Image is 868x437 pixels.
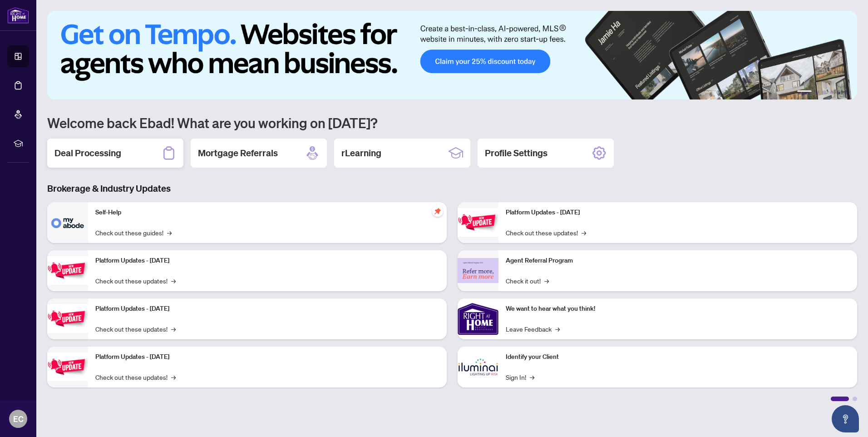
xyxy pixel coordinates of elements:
[95,208,439,218] p: Self-Help
[47,11,857,99] img: Slide 0
[506,304,850,314] p: We want to hear what you think!
[823,90,826,94] button: 3
[458,258,498,283] img: Agent Referral Program
[485,147,547,159] h2: Profile Settings
[95,256,439,266] p: Platform Updates - [DATE]
[555,324,560,334] span: →
[95,324,176,334] a: Check out these updates!→
[95,228,172,238] a: Check out these guides!→
[47,182,857,195] h3: Brokerage & Industry Updates
[167,228,172,238] span: →
[506,372,534,382] a: Sign In!→
[506,324,560,334] a: Leave Feedback→
[171,324,176,334] span: →
[530,372,534,382] span: →
[815,90,819,94] button: 2
[171,276,176,286] span: →
[47,114,857,131] h1: Welcome back Ebad! What are you working on [DATE]?
[95,304,439,314] p: Platform Updates - [DATE]
[7,7,29,24] img: logo
[458,347,498,387] img: Identify your Client
[95,372,176,382] a: Check out these updates!→
[95,352,439,362] p: Platform Updates - [DATE]
[171,372,176,382] span: →
[47,304,88,333] img: Platform Updates - July 21, 2025
[837,90,841,94] button: 5
[47,256,88,285] img: Platform Updates - September 16, 2025
[832,405,859,432] button: Open asap
[341,147,381,159] h2: rLearning
[458,208,498,237] img: Platform Updates - June 23, 2025
[506,256,850,266] p: Agent Referral Program
[432,206,443,217] span: pushpin
[506,208,850,218] p: Platform Updates - [DATE]
[582,228,586,238] span: →
[844,90,848,94] button: 6
[544,276,549,286] span: →
[506,352,850,362] p: Identify your Client
[458,298,498,339] img: We want to hear what you think!
[506,276,549,286] a: Check it out!→
[797,90,812,94] button: 1
[13,412,24,425] span: EC
[830,90,833,94] button: 4
[95,276,176,286] a: Check out these updates!→
[47,353,88,381] img: Platform Updates - July 8, 2025
[198,147,278,159] h2: Mortgage Referrals
[47,202,88,243] img: Self-Help
[506,228,586,238] a: Check out these updates!→
[54,147,121,159] h2: Deal Processing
